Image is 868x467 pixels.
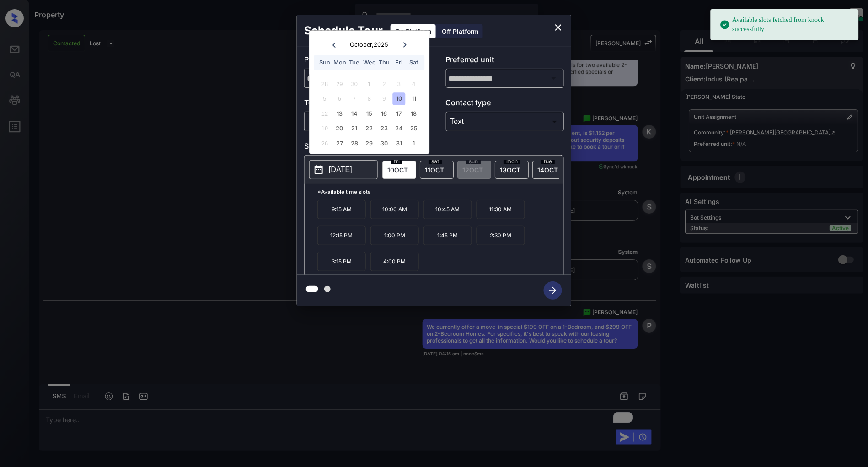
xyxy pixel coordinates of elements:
p: 1:00 PM [370,226,419,245]
div: Choose Wednesday, October 29th, 2025 [363,137,375,150]
div: Not available Sunday, October 5th, 2025 [319,93,331,105]
p: 9:15 AM [317,200,366,219]
span: 14 OCT [537,166,558,174]
span: tue [541,159,555,164]
p: Select slot [304,140,564,155]
div: Not available Tuesday, October 7th, 2025 [348,93,361,105]
p: Tour type [304,97,423,112]
div: Off Platform [437,24,483,38]
div: Choose Monday, October 13th, 2025 [333,107,346,120]
div: Sat [407,56,420,69]
div: Not available Monday, September 29th, 2025 [333,78,346,90]
p: 12:15 PM [317,226,366,245]
span: 11 OCT [425,166,444,174]
div: Not available Thursday, October 2nd, 2025 [378,78,391,90]
div: Choose Saturday, October 11th, 2025 [407,93,420,105]
p: 10:45 AM [423,200,472,219]
div: Choose Monday, October 20th, 2025 [333,123,346,135]
div: Available slots fetched from knock successfully [720,12,852,38]
div: Choose Saturday, October 25th, 2025 [407,123,420,135]
div: Choose Thursday, October 30th, 2025 [378,137,391,150]
div: Choose Monday, October 27th, 2025 [333,137,346,150]
p: Contact type [446,97,564,112]
div: Choose Tuesday, October 21st, 2025 [348,123,361,135]
span: fri [391,159,402,164]
div: date-select [420,161,454,179]
div: In Person [306,114,420,129]
div: Choose Friday, October 24th, 2025 [393,123,405,135]
span: 13 OCT [500,166,520,174]
div: date-select [495,161,529,179]
button: [DATE] [309,160,378,179]
button: close [549,18,568,37]
div: Mon [333,56,346,69]
div: Choose Tuesday, October 14th, 2025 [348,107,361,120]
div: Not available Tuesday, September 30th, 2025 [348,78,361,90]
p: 11:30 AM [477,200,525,219]
div: Choose Friday, October 10th, 2025 [393,93,405,105]
div: Not available Sunday, September 28th, 2025 [319,78,331,90]
p: 10:00 AM [370,200,419,219]
div: Choose Friday, October 31st, 2025 [393,137,405,150]
div: Text [448,114,562,129]
div: Choose Wednesday, October 15th, 2025 [363,107,375,120]
p: Preferred unit [446,54,564,69]
p: Preferred community [304,54,423,69]
div: Not available Sunday, October 12th, 2025 [319,107,331,120]
div: Not available Saturday, October 4th, 2025 [407,78,420,90]
p: 4:00 PM [370,252,419,271]
div: Choose Friday, October 17th, 2025 [393,107,405,120]
div: Choose Saturday, October 18th, 2025 [407,107,420,120]
span: 10 OCT [387,166,408,174]
div: Not available Wednesday, October 8th, 2025 [363,93,375,105]
span: sat [429,159,442,164]
div: date-select [532,161,566,179]
p: *Available time slots [317,184,563,200]
p: 1:45 PM [423,226,472,245]
div: Not available Sunday, October 26th, 2025 [319,137,331,150]
div: Choose Thursday, October 16th, 2025 [378,107,391,120]
div: Thu [378,56,391,69]
div: Choose Saturday, November 1st, 2025 [407,137,420,150]
div: Tue [348,56,361,69]
div: Choose Thursday, October 23rd, 2025 [378,123,391,135]
h2: Schedule Tour [297,15,390,47]
div: Wed [363,56,375,69]
span: mon [504,159,520,164]
p: 2:30 PM [477,226,525,245]
div: Not available Friday, October 3rd, 2025 [393,78,405,90]
div: Not available Monday, October 6th, 2025 [333,93,346,105]
div: month 2025-10 [312,76,426,150]
div: Not available Thursday, October 9th, 2025 [378,93,391,105]
div: Not available Sunday, October 19th, 2025 [319,123,331,135]
div: Not available Wednesday, October 1st, 2025 [363,78,375,90]
div: Choose Tuesday, October 28th, 2025 [348,137,361,150]
div: October , 2025 [350,41,389,48]
div: On Platform [391,24,436,38]
div: Sun [319,56,331,69]
div: date-select [382,161,416,179]
div: Fri [393,56,405,69]
p: [DATE] [329,164,352,175]
p: 3:15 PM [317,252,366,271]
div: Choose Wednesday, October 22nd, 2025 [363,123,375,135]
